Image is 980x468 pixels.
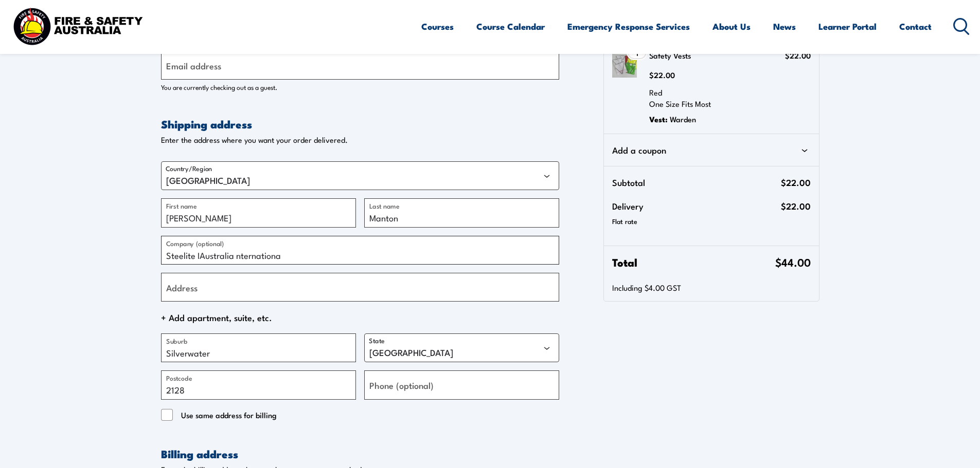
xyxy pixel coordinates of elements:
a: About Us [712,13,751,40]
span: $44.00 [775,254,811,270]
input: Phone (optional) [364,370,559,399]
span: Delivery [612,198,780,214]
input: Postcode [161,370,356,399]
span: Use same address for billing [181,409,277,421]
input: Last name [364,198,559,227]
span: 1 [636,49,638,57]
input: Company (optional) [161,236,559,265]
img: Safety Vests [612,53,637,78]
h2: Shipping address [161,117,559,131]
span: Total [612,254,775,270]
span: + Add apartment, suite, etc. [161,310,559,325]
span: $22.00 [649,69,675,80]
a: Contact [899,13,932,40]
label: Phone (optional) [369,378,434,392]
label: Address [166,280,198,294]
span: Subtotal [612,175,780,190]
input: Use same address for billing [161,409,173,421]
div: Flat rate [612,214,810,229]
div: Add a coupon [612,142,810,158]
span: $22.00 [781,198,811,214]
label: First name [166,200,197,211]
span: $22.00 [781,175,811,190]
label: Country/Region [166,164,212,173]
a: News [773,13,796,40]
label: Company (optional) [166,238,224,248]
a: Learner Portal [818,13,877,40]
span: Vest : [649,114,668,125]
span: $22.00 [785,50,811,61]
input: Address [161,273,559,302]
label: Email address [166,59,221,72]
a: Course Calendar [476,13,545,40]
label: Suburb [166,335,187,346]
label: Postcode [166,372,192,383]
a: Emergency Response Services [567,13,690,40]
input: Email address [161,51,559,80]
label: Last name [369,200,400,211]
p: Enter the address where you want your order delivered. [161,135,559,145]
span: Warden [670,114,696,125]
label: State [369,336,385,345]
h2: Billing address [161,446,559,461]
p: Red One Size Fits Most [649,87,711,109]
h3: Safety Vests [649,48,711,63]
input: First name [161,198,356,227]
p: Including $4.00 GST [612,283,810,293]
a: Courses [421,13,454,40]
input: Suburb [161,333,356,362]
p: You are currently checking out as a guest. [161,82,559,92]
